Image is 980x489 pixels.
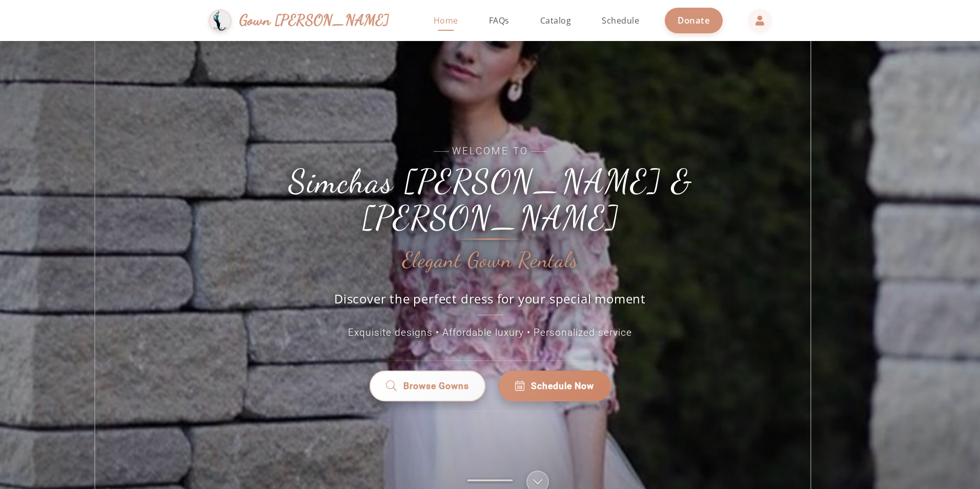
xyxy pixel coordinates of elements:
[678,14,710,26] span: Donate
[602,15,639,26] span: Schedule
[402,249,578,272] h2: Elegant Gown Rentals
[259,164,721,236] h1: Simchas [PERSON_NAME] & [PERSON_NAME]
[259,325,721,340] p: Exquisite designs • Affordable luxury • Personalized service
[239,9,390,31] span: Gown [PERSON_NAME]
[489,15,509,26] span: FAQs
[531,377,594,390] span: Schedule Now
[434,15,458,26] span: Home
[540,15,571,26] span: Catalog
[259,144,721,159] span: Welcome to
[209,7,400,35] a: Gown [PERSON_NAME]
[323,290,657,315] p: Discover the perfect dress for your special moment
[665,8,723,33] a: Donate
[209,9,232,32] img: Gown Gmach Logo
[402,379,470,393] span: Browse Gowns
